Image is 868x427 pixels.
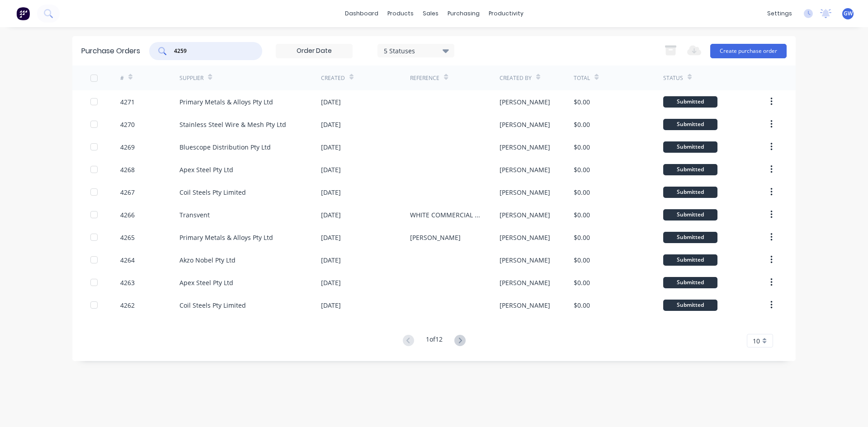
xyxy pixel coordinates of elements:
div: [PERSON_NAME] [500,142,550,152]
div: sales [418,7,443,20]
div: Submitted [663,141,717,153]
div: [DATE] [321,278,341,287]
div: [DATE] [321,255,341,265]
div: Coil Steels Pty Limited [179,300,246,310]
div: Submitted [663,254,717,266]
div: Created By [500,74,532,82]
div: [DATE] [321,120,341,129]
div: Apex Steel Pty Ltd [179,165,233,174]
div: Purchase Orders [81,46,140,56]
div: 4268 [120,165,135,174]
div: [DATE] [321,142,341,152]
img: Factory [16,7,30,20]
div: 4270 [120,120,135,129]
div: 4264 [120,255,135,265]
div: Created [321,74,345,82]
div: Primary Metals & Alloys Pty Ltd [179,233,273,242]
div: Apex Steel Pty Ltd [179,278,233,287]
div: [DATE] [321,300,341,310]
div: [PERSON_NAME] [500,233,550,242]
div: 4269 [120,142,135,152]
div: Reference [410,74,439,82]
div: Submitted [663,232,717,243]
div: 5 Statuses [384,46,448,55]
div: Submitted [663,187,717,198]
div: $0.00 [574,188,590,197]
div: $0.00 [574,165,590,174]
div: $0.00 [574,300,590,310]
div: settings [763,7,797,20]
div: Akzo Nobel Pty Ltd [179,255,236,265]
div: $0.00 [574,142,590,152]
span: 10 [753,336,760,346]
div: 4267 [120,188,135,197]
div: WHITE COMMERCIAL - [GEOGRAPHIC_DATA] [410,210,481,220]
div: [PERSON_NAME] [500,165,550,174]
div: $0.00 [574,278,590,287]
div: 4266 [120,210,135,220]
div: [PERSON_NAME] [500,97,550,107]
div: [PERSON_NAME] [500,278,550,287]
div: Total [574,74,590,82]
div: Coil Steels Pty Limited [179,188,246,197]
div: [DATE] [321,97,341,107]
div: 4265 [120,233,135,242]
div: [DATE] [321,165,341,174]
div: Status [663,74,683,82]
div: # [120,74,124,82]
input: Search purchase orders... [173,47,248,56]
div: products [383,7,418,20]
div: [PERSON_NAME] [410,233,461,242]
a: dashboard [340,7,383,20]
div: $0.00 [574,255,590,265]
input: Order Date [276,44,352,58]
div: $0.00 [574,120,590,129]
div: productivity [484,7,528,20]
div: $0.00 [574,233,590,242]
div: [PERSON_NAME] [500,300,550,310]
div: $0.00 [574,210,590,220]
div: [PERSON_NAME] [500,120,550,129]
div: Submitted [663,300,717,311]
div: 4262 [120,300,135,310]
div: [PERSON_NAME] [500,188,550,197]
div: [PERSON_NAME] [500,255,550,265]
div: Submitted [663,119,717,130]
div: [DATE] [321,210,341,220]
div: Submitted [663,209,717,221]
div: $0.00 [574,97,590,107]
div: 1 of 12 [426,334,443,347]
div: Submitted [663,96,717,108]
div: Supplier [179,74,203,82]
div: Transvent [179,210,210,220]
div: purchasing [443,7,484,20]
div: Primary Metals & Alloys Pty Ltd [179,97,273,107]
span: GW [844,9,853,18]
div: [DATE] [321,233,341,242]
div: 4263 [120,278,135,287]
div: [PERSON_NAME] [500,210,550,220]
div: Stainless Steel Wire & Mesh Pty Ltd [179,120,286,129]
div: [DATE] [321,188,341,197]
button: Create purchase order [710,44,787,58]
div: 4271 [120,97,135,107]
div: Submitted [663,277,717,288]
div: Bluescope Distribution Pty Ltd [179,142,271,152]
div: Submitted [663,164,717,175]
